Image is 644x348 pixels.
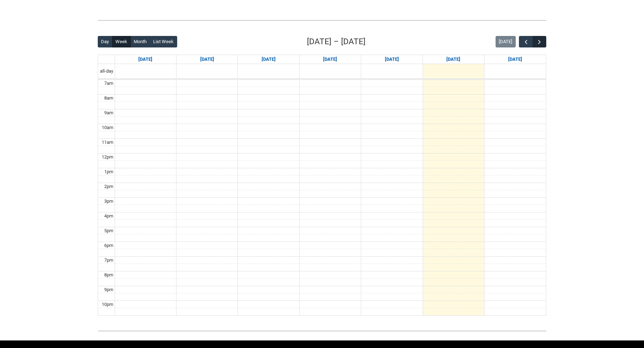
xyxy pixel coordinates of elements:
[103,198,115,205] div: 3pm
[199,55,216,64] a: Go to September 8, 2025
[103,95,115,102] div: 8am
[98,68,115,75] span: all-day
[103,257,115,264] div: 7pm
[307,36,365,48] h2: [DATE] – [DATE]
[533,36,546,48] button: Next Week
[100,124,115,131] div: 10am
[137,55,154,64] a: Go to September 7, 2025
[100,301,115,308] div: 10pm
[496,36,516,47] button: [DATE]
[383,55,400,64] a: Go to September 11, 2025
[100,139,115,146] div: 11am
[98,327,546,335] img: REDU_GREY_LINE
[112,36,131,47] button: Week
[100,154,115,161] div: 12pm
[519,36,533,48] button: Previous Week
[130,36,150,47] button: Month
[103,212,115,220] div: 4pm
[507,55,524,64] a: Go to September 13, 2025
[103,109,115,116] div: 9am
[103,242,115,249] div: 6pm
[98,17,546,24] img: REDU_GREY_LINE
[98,36,112,47] button: Day
[103,286,115,293] div: 9pm
[445,55,462,64] a: Go to September 12, 2025
[103,183,115,190] div: 2pm
[103,227,115,234] div: 5pm
[150,36,177,47] button: List Week
[322,55,339,64] a: Go to September 10, 2025
[103,80,115,87] div: 7am
[103,271,115,279] div: 8pm
[103,168,115,175] div: 1pm
[260,55,277,64] a: Go to September 9, 2025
